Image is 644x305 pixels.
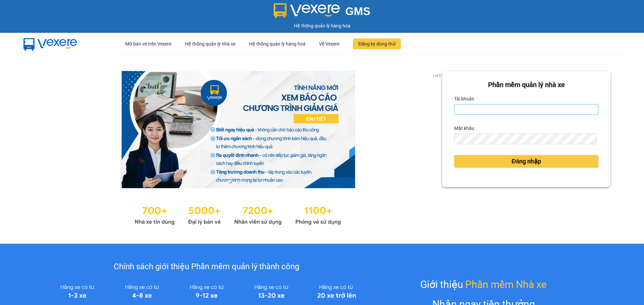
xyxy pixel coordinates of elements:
[135,202,341,227] img: Statistics.png
[125,33,171,55] div: Mở bán vé trên Vexere
[454,93,474,104] label: Tài khoản
[454,80,598,90] div: Phần mềm quản lý nhà xe
[45,260,368,273] div: Chính sách giới thiệu Phần mềm quản lý thành công
[236,180,239,183] li: slide item 2
[319,33,339,55] div: Về Vexere
[454,134,597,144] input: Mật khẩu
[185,33,235,55] div: Hệ thống quản lý nhà xe
[358,40,395,48] span: Đăng ký dùng thử
[430,71,442,80] p: 1 of 3
[420,277,547,292] div: Giới thiệu
[17,33,84,55] img: mbUUG5Q.png
[454,155,598,168] button: Đăng nhập
[245,180,247,183] li: slide item 3
[2,22,642,29] div: Hệ thống quản lý hàng hóa
[465,277,547,292] span: Phần mềm Nhà xe
[228,180,231,183] li: slide item 1
[345,5,370,17] span: GMS
[433,71,442,188] button: next slide / item
[249,33,306,55] div: Hệ thống quản lý hàng hoá
[454,104,598,115] input: Tài khoản
[353,39,401,49] button: Đăng ký dùng thử
[274,3,340,18] img: logo 2
[274,10,371,15] a: GMS
[454,123,474,134] label: Mật khẩu
[512,157,541,166] span: Đăng nhập
[34,71,43,188] button: previous slide / item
